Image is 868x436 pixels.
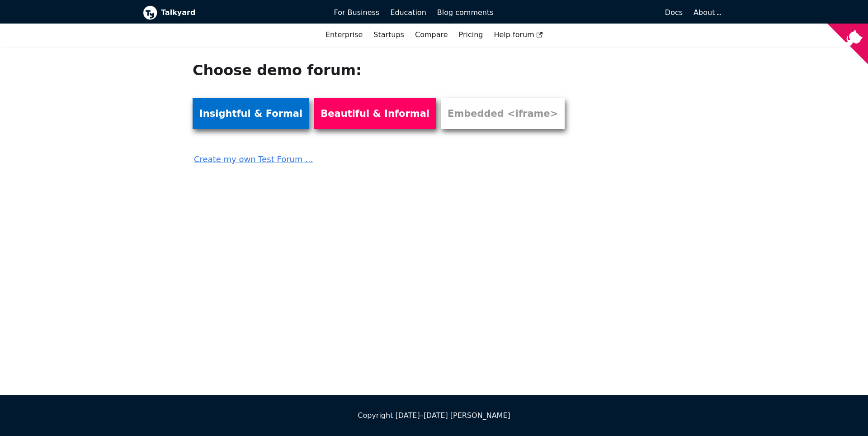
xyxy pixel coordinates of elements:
div: Copyright [DATE]–[DATE] [PERSON_NAME] [143,410,725,422]
a: Compare [415,30,448,39]
a: About [693,8,720,17]
a: Education [385,5,432,20]
a: Embedded <iframe> [441,98,565,129]
a: Talkyard logoTalkyard [143,5,321,20]
a: Create my own Test Forum ... [193,146,576,166]
a: Beautiful & Informal [314,98,436,129]
span: Help forum [494,30,542,39]
span: Education [390,8,426,17]
span: For Business [334,8,380,17]
img: Talkyard logo [143,5,157,20]
a: Pricing [453,27,489,43]
a: Docs [499,5,689,20]
a: Insightful & Formal [193,98,309,129]
b: Talkyard [161,7,321,19]
a: For Business [329,5,385,20]
a: Blog comments [432,5,499,20]
a: Help forum [488,27,548,43]
a: Enterprise [320,27,368,43]
span: Docs [665,8,683,17]
span: Blog comments [437,8,494,17]
h1: Choose demo forum: [193,61,576,79]
a: Startups [368,27,410,43]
